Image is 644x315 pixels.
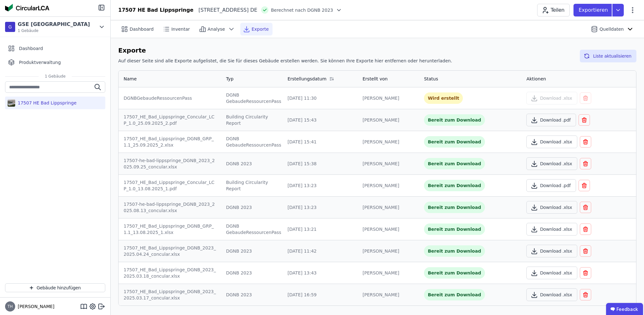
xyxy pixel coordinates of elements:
div: Bereit zum Download [424,289,485,300]
div: [PERSON_NAME] [363,182,414,189]
span: Produktverwaltung [19,59,61,66]
div: Bereit zum Download [424,202,485,213]
span: 1 Gebäude [39,74,72,79]
div: 17507_HE_Bad_Lippspringe_Concular_LCP_1.0_13.08.2025_1.pdf [124,179,216,192]
div: Building Circularity Report [226,179,277,192]
div: 17507_HE_Bad_Lippspringe_DGNB_GRP_1.1_13.08.2025_1.xlsx [124,223,216,236]
div: DGNB GebaudeRessourcenPass [226,223,277,236]
button: Download .xlsx [526,245,577,257]
div: Bereit zum Download [424,245,485,257]
div: 17507_HE_Bad_Lippspringe_DGNB_2023_2025.04.24_concular.xlsx [124,245,216,257]
div: [DATE] 11:30 [287,95,352,101]
div: [PERSON_NAME] [363,161,414,167]
div: [PERSON_NAME] [363,117,414,123]
div: 17507-he-bad-lippspringe_DGNB_2023_2025.08.13_concular.xlsx [124,201,216,214]
div: [STREET_ADDRESS] DE [193,6,257,14]
button: Download .xlsx [526,223,577,236]
div: [DATE] 16:59 [287,292,352,298]
button: Download .xlsx [526,157,577,170]
div: 17507-he-bad-lippspringe_DGNB_2023_2025.09.25_concular.xlsx [124,157,216,170]
div: [PERSON_NAME] [363,139,414,145]
div: Erstellungsdatum [287,76,326,82]
div: Bereit zum Download [424,136,485,148]
div: Bereit zum Download [424,158,485,169]
button: Liste aktualisieren [580,50,636,62]
div: DGNB 2023 [226,248,277,254]
button: Download .xlsx [526,288,577,301]
div: 17507 HE Bad Lippspringe [118,6,193,14]
div: [DATE] 13:23 [287,204,352,211]
span: Inventar [171,26,190,32]
span: Berechnet nach DGNB 2023 [271,7,333,13]
span: Dashboard [19,45,43,52]
span: Exporte [252,26,269,32]
div: [DATE] 13:21 [287,226,352,232]
button: Download .xlsx [526,201,577,214]
div: [PERSON_NAME] [363,204,414,211]
div: G [5,22,15,32]
h6: Exporte [118,46,452,55]
div: DGNB 2023 [226,270,277,276]
button: Download .pdf [526,114,576,126]
div: Status [424,76,438,82]
div: [DATE] 11:42 [287,248,352,254]
div: 17507 HE Bad Lippspringe [15,100,77,106]
img: Concular [5,4,49,11]
span: Analyse [208,26,225,32]
div: [DATE] 15:43 [287,117,352,123]
div: DGNB 2023 [226,292,277,298]
span: TH [8,305,13,308]
div: [PERSON_NAME] [363,95,414,101]
span: Dashboard [130,26,154,32]
div: Aktionen [526,76,546,82]
p: Exportieren [579,6,609,14]
div: Erstellt von [363,76,388,82]
div: Bereit zum Download [424,224,485,235]
div: [PERSON_NAME] [363,248,414,254]
button: Download .xlsx [526,135,577,148]
div: DGNB GebaudeRessourcenPass [226,135,277,148]
div: [DATE] 15:41 [287,139,352,145]
div: DGNB GebaudeRessourcenPass [226,92,277,104]
div: Typ [226,76,234,82]
div: Bereit zum Download [424,114,485,126]
div: Building Circularity Report [226,114,277,126]
img: 17507 HE Bad Lippspringe [8,98,15,108]
button: Download .xlsx [526,267,577,279]
div: [DATE] 15:38 [287,161,352,167]
button: Download .pdf [526,179,576,192]
div: [PERSON_NAME] [363,226,414,232]
button: Gebäude hinzufügen [5,283,105,292]
div: Bereit zum Download [424,267,485,279]
div: [PERSON_NAME] [363,270,414,276]
div: 17507_HE_Bad_Lippspringe_Concular_LCP_1.0_25.09.2025_2.pdf [124,114,216,126]
div: Wird erstellt [424,92,463,104]
div: DGNBGebaudeRessourcenPass [124,95,216,101]
div: [PERSON_NAME] [363,292,414,298]
div: Name [124,76,137,82]
div: 17507_HE_Bad_Lippspringe_DGNB_GRP_1.1_25.09.2025_2.xlsx [124,135,216,148]
span: 1 Gebäude [18,28,90,33]
div: GSE [GEOGRAPHIC_DATA] [18,21,90,28]
span: [PERSON_NAME] [15,303,54,310]
div: DGNB 2023 [226,161,277,167]
span: Quelldaten [599,26,624,32]
div: DGNB 2023 [226,204,277,211]
button: Download .xlsx [526,92,577,104]
div: 17507_HE_Bad_Lippspringe_DGNB_2023_2025.03.17_concular.xlsx [124,288,216,301]
div: [DATE] 13:43 [287,270,352,276]
div: Bereit zum Download [424,180,485,191]
h6: Auf dieser Seite sind alle Exporte aufgelistet, die Sie für dieses Gebäude erstellen werden. Sie ... [118,58,452,64]
button: Teilen [537,4,570,16]
div: 17507_HE_Bad_Lippspringe_DGNB_2023_2025.03.18_concular.xlsx [124,267,216,279]
div: [DATE] 13:23 [287,182,352,189]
